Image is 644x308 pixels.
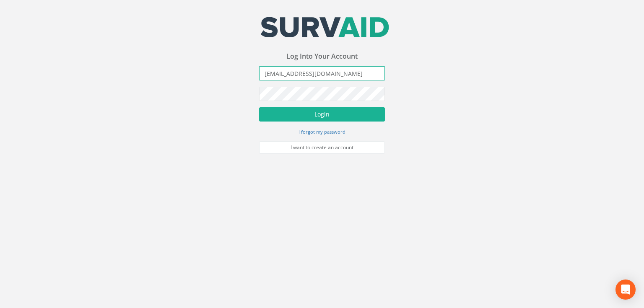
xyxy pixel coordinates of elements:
[299,129,345,135] small: I forgot my password
[259,107,385,122] button: Login
[299,128,345,135] a: I forgot my password
[259,53,385,60] h3: Log Into Your Account
[259,66,385,80] input: Email
[259,141,385,154] a: I want to create an account
[615,280,636,300] div: Open Intercom Messenger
